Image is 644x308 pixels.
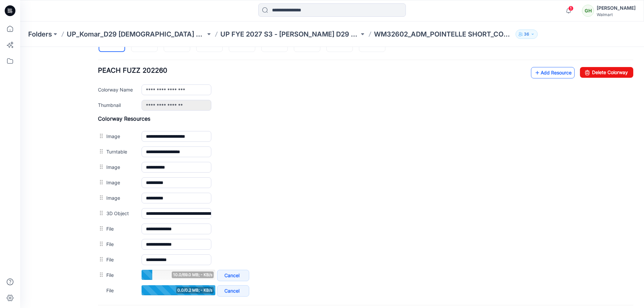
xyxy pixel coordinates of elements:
label: Thumbnail [78,54,115,62]
label: 3D Object [86,163,115,170]
div: [PERSON_NAME] [597,4,636,12]
div: Walmart [597,12,636,17]
div: GH [582,5,594,17]
a: Cancel [197,223,229,234]
label: File [86,193,115,201]
p: 36 [524,30,529,38]
span: 0.0/0.2 MB; - KB/s [156,240,194,247]
label: Turntable [86,101,115,108]
button: 36 [516,29,538,39]
a: UP_Komar_D29 [DEMOGRAPHIC_DATA] Sleep [67,29,206,39]
label: File [86,178,115,185]
span: 10.0/69.0 MB; - KB/s [152,225,194,231]
iframe: edit-style [20,47,644,308]
label: File [86,240,115,247]
label: Image [86,116,115,124]
a: UP FYE 2027 S3 - [PERSON_NAME] D29 [DEMOGRAPHIC_DATA] Sleepwear [220,29,359,39]
a: Folders [28,29,52,39]
p: WM32602_ADM_POINTELLE SHORT_COLORWAY [374,29,513,39]
label: File [86,209,115,216]
h4: Colorway Resources [78,68,613,75]
label: File [86,224,115,232]
span: 1 [568,6,574,11]
label: Image [86,132,115,139]
label: Image [86,147,115,155]
a: Cancel [197,238,229,250]
label: Image [86,85,115,93]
